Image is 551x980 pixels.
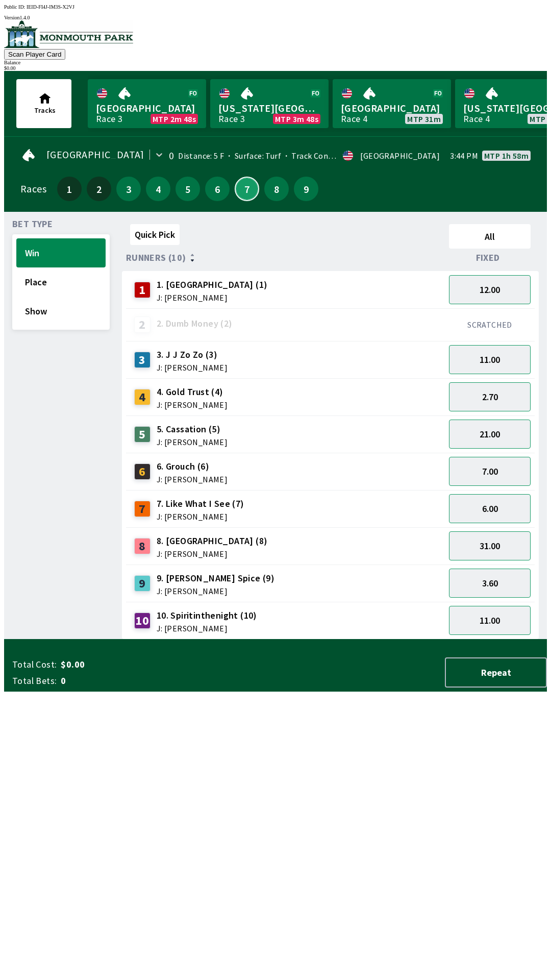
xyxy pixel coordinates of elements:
span: [GEOGRAPHIC_DATA] [341,102,443,115]
span: Fixed [476,254,500,262]
span: 3 [119,185,138,192]
span: J: [PERSON_NAME] [157,475,228,483]
button: 6 [205,177,230,201]
span: 6. Grouch (6) [157,460,228,473]
div: 7 [134,501,151,517]
button: 21.00 [449,420,531,449]
span: J: [PERSON_NAME] [157,401,228,409]
span: Bet Type [12,220,53,228]
span: Tracks [34,106,56,115]
div: SCRATCHED [449,320,531,330]
button: 7 [235,177,259,201]
div: 6 [134,463,151,480]
div: Races [20,185,46,193]
span: 7.00 [482,465,498,477]
div: Version 1.4.0 [4,15,547,20]
button: 6.00 [449,494,531,523]
div: 4 [134,389,151,405]
span: 3:44 PM [450,152,478,160]
span: 11.00 [480,354,500,365]
div: [GEOGRAPHIC_DATA] [360,152,440,160]
span: 8 [267,185,286,192]
div: 9 [134,575,151,592]
span: 6 [208,185,227,192]
button: 12.00 [449,275,531,304]
span: 1. [GEOGRAPHIC_DATA] (1) [157,278,268,291]
span: 10. Spiritinthenight (10) [157,609,257,622]
button: 3.60 [449,569,531,598]
div: 8 [134,538,151,554]
span: Total Cost: [12,658,57,671]
div: 2 [134,316,151,333]
span: [US_STATE][GEOGRAPHIC_DATA] [218,102,320,115]
span: IEID-FI4J-IM3S-X2VJ [27,4,74,10]
div: Race 4 [463,115,490,123]
span: J: [PERSON_NAME] [157,587,274,595]
span: 12.00 [480,284,500,296]
div: Public ID: [4,4,547,10]
img: venue logo [4,20,133,48]
div: Race 3 [96,115,122,123]
button: 4 [146,177,170,201]
span: Quick Pick [135,229,175,240]
button: 2 [87,177,111,201]
span: 5 [178,185,197,192]
span: 2. Dumb Money (2) [157,317,233,330]
div: 3 [134,352,151,368]
span: Runners (10) [126,254,186,262]
button: 11.00 [449,606,531,635]
div: 5 [134,426,151,443]
button: All [449,224,531,249]
div: 10 [134,612,151,629]
span: MTP 31m [407,115,441,123]
button: 9 [294,177,318,201]
span: All [454,231,526,242]
span: J: [PERSON_NAME] [157,293,268,302]
div: 1 [134,282,151,298]
button: 7.00 [449,457,531,486]
span: 6.00 [482,503,498,514]
span: 7. Like What I See (7) [157,497,244,510]
span: Repeat [454,667,538,678]
span: 2.70 [482,391,498,403]
span: $0.00 [61,658,221,671]
button: 3 [116,177,141,201]
span: 5. Cassation (5) [157,423,228,436]
span: Win [25,247,97,259]
span: Track Condition: Firm [281,151,371,161]
div: 0 [169,152,174,160]
button: 31.00 [449,531,531,560]
span: Surface: Turf [224,151,281,161]
span: 3.60 [482,577,498,589]
span: MTP 3m 48s [275,115,318,123]
span: 1 [60,185,79,192]
span: Distance: 5 F [178,151,224,161]
div: $ 0.00 [4,65,547,71]
div: Runners (10) [126,253,445,263]
span: 4. Gold Trust (4) [157,385,228,399]
span: 9 [296,185,316,192]
a: [GEOGRAPHIC_DATA]Race 4MTP 31m [333,79,451,128]
button: 2.70 [449,382,531,411]
button: Tracks [16,79,71,128]
span: Place [25,276,97,288]
span: 3. J J Zo Zo (3) [157,348,228,361]
button: 11.00 [449,345,531,374]
span: 8. [GEOGRAPHIC_DATA] (8) [157,534,268,548]
a: [GEOGRAPHIC_DATA]Race 3MTP 2m 48s [88,79,206,128]
span: [GEOGRAPHIC_DATA] [46,151,144,159]
button: Repeat [445,657,547,688]
div: Balance [4,60,547,65]
span: [GEOGRAPHIC_DATA] [96,102,198,115]
button: Place [16,267,106,297]
span: J: [PERSON_NAME] [157,550,268,558]
span: Show [25,305,97,317]
button: Win [16,238,106,267]
button: Show [16,297,106,326]
span: 11.00 [480,615,500,626]
span: J: [PERSON_NAME] [157,512,244,521]
div: Fixed [445,253,535,263]
button: Scan Player Card [4,49,65,60]
span: 31.00 [480,540,500,552]
div: Race 3 [218,115,245,123]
